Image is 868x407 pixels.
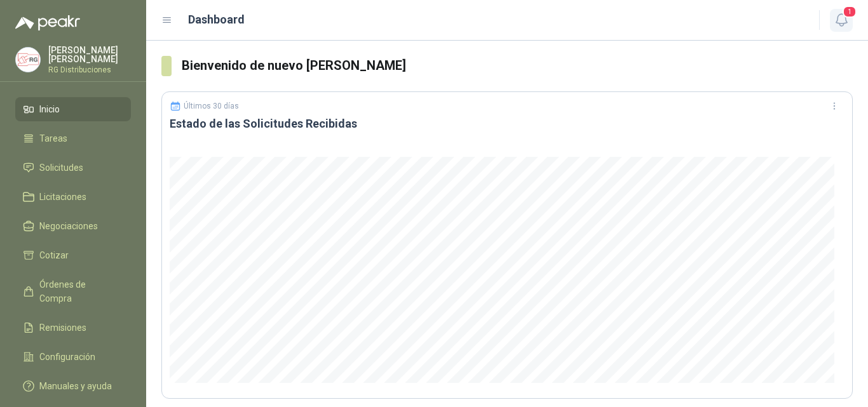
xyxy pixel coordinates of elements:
a: Manuales y ayuda [15,374,131,398]
h1: Dashboard [188,11,245,29]
a: Remisiones [15,316,131,340]
img: Logo peakr [15,15,80,30]
span: Tareas [39,131,67,145]
a: Inicio [15,97,131,121]
span: Solicitudes [39,161,83,175]
p: Últimos 30 días [184,102,239,110]
span: Manuales y ayuda [39,379,112,393]
p: [PERSON_NAME] [PERSON_NAME] [48,46,131,63]
a: Configuración [15,345,131,369]
span: Órdenes de Compra [39,277,119,305]
span: Cotizar [39,248,69,262]
img: Company Logo [16,48,40,72]
span: Configuración [39,350,95,364]
a: Cotizar [15,243,131,267]
a: Órdenes de Compra [15,272,131,310]
h3: Estado de las Solicitudes Recibidas [170,116,844,131]
a: Licitaciones [15,185,131,209]
a: Negociaciones [15,214,131,238]
a: Solicitudes [15,156,131,180]
span: 1 [843,6,857,18]
p: RG Distribuciones [48,66,131,74]
span: Inicio [39,102,60,116]
span: Remisiones [39,321,86,335]
a: Tareas [15,126,131,150]
span: Negociaciones [39,219,98,233]
h3: Bienvenido de nuevo [PERSON_NAME] [182,56,853,76]
button: 1 [830,9,853,32]
span: Licitaciones [39,190,86,204]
